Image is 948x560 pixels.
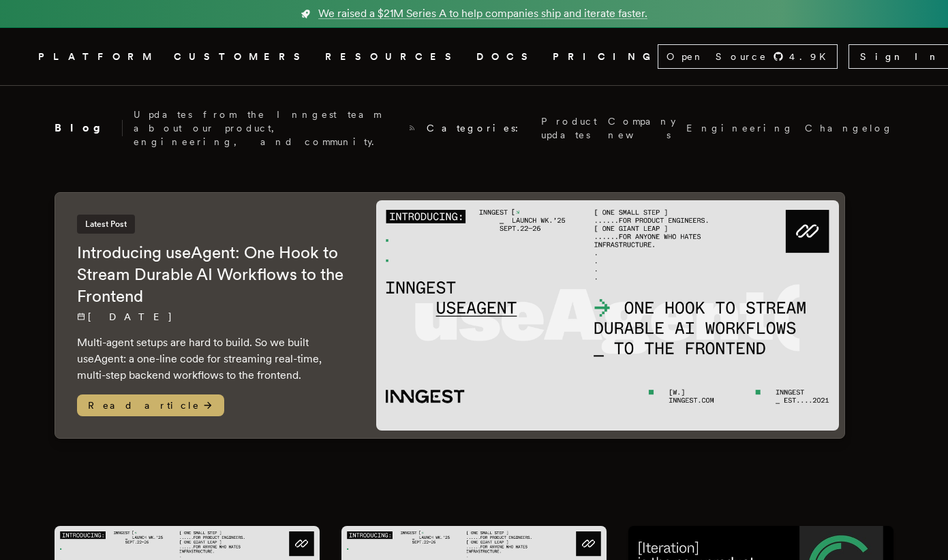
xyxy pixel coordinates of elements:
[174,48,309,65] a: CUSTOMERS
[608,114,675,142] a: Company news
[134,108,397,149] p: Updates from the Inngest team about our product, engineering, and community.
[427,121,530,135] span: Categories:
[667,50,767,63] span: Open Source
[686,121,794,135] a: Engineering
[805,121,893,135] a: Changelog
[77,394,224,416] span: Read article
[77,215,135,234] span: Latest Post
[318,5,647,22] span: We raised a $21M Series A to help companies ship and iterate faster.
[376,200,839,431] img: Featured image for Introducing useAgent: One Hook to Stream Durable AI Workflows to the Frontend ...
[553,48,658,65] a: PRICING
[541,114,597,142] a: Product updates
[325,48,460,65] button: RESOURCES
[476,48,536,65] a: DOCS
[55,192,845,439] a: Latest PostIntroducing useAgent: One Hook to Stream Durable AI Workflows to the Frontend[DATE] Mu...
[77,310,349,324] p: [DATE]
[789,50,834,63] span: 4.9 K
[38,48,157,65] button: PLATFORM
[77,335,349,384] p: Multi-agent setups are hard to build. So we built useAgent: a one-line code for streaming real-ti...
[77,242,349,307] h2: Introducing useAgent: One Hook to Stream Durable AI Workflows to the Frontend
[55,120,123,136] h2: Blog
